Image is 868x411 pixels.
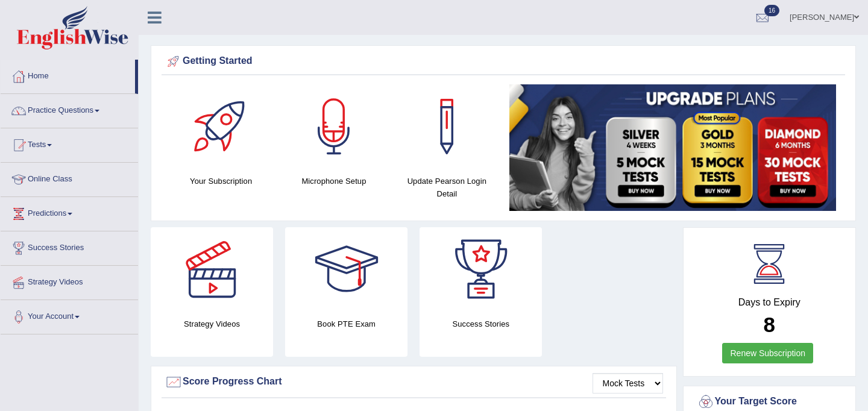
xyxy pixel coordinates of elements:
h4: Days to Expiry [697,297,843,308]
a: Predictions [1,197,138,227]
a: Renew Subscription [722,343,813,363]
h4: Microphone Setup [283,175,384,187]
a: Online Class [1,163,138,193]
a: Practice Questions [1,94,138,124]
b: 8 [764,313,775,336]
div: Your Target Score [697,393,843,411]
a: Strategy Videos [1,266,138,296]
h4: Success Stories [420,318,542,330]
a: Success Stories [1,231,138,262]
span: 16 [764,5,779,16]
img: small5.jpg [509,84,836,211]
a: Your Account [1,300,138,330]
h4: Book PTE Exam [285,318,407,330]
div: Getting Started [165,52,842,71]
a: Tests [1,128,138,158]
a: Home [1,60,135,90]
h4: Strategy Videos [151,318,273,330]
h4: Update Pearson Login Detail [397,175,497,200]
div: Score Progress Chart [165,373,663,391]
h4: Your Subscription [171,175,271,187]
